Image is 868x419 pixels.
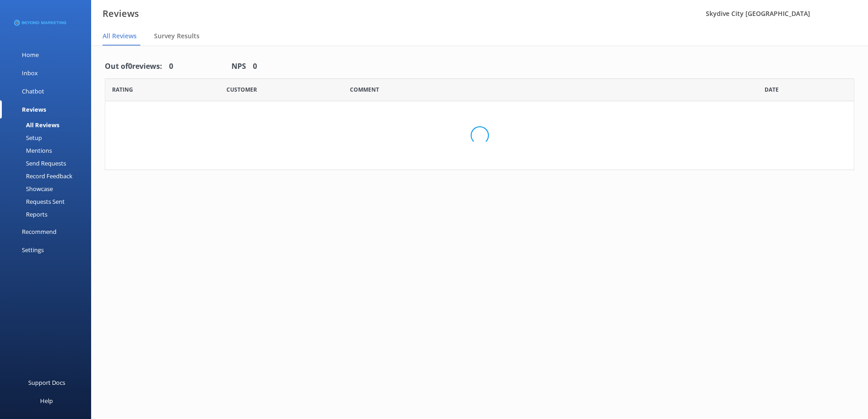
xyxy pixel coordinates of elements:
div: Home [22,46,39,64]
span: Date [226,85,257,94]
a: All Reviews [5,119,91,131]
a: Requests Sent [5,195,91,208]
div: Send Requests [5,157,66,170]
div: Chatbot [22,82,44,100]
div: Record Feedback [5,170,72,182]
span: Date [765,85,779,94]
span: Survey Results [154,31,200,41]
div: Requests Sent [5,195,65,208]
h4: 0 [253,61,257,72]
a: Send Requests [5,157,91,170]
div: Support Docs [28,373,65,392]
span: Date [112,85,133,94]
div: Mentions [5,144,52,157]
div: Recommend [22,222,56,241]
a: Record Feedback [5,170,91,182]
div: All Reviews [5,119,59,131]
div: Showcase [5,182,53,195]
div: Inbox [22,64,38,82]
h4: Out of 0 reviews: [105,61,162,72]
a: Setup [5,131,91,144]
div: Reviews [22,100,46,119]
span: Question [350,85,379,94]
div: Setup [5,131,42,144]
h4: 0 [169,61,173,72]
h3: Reviews [103,6,139,21]
a: Reports [5,208,91,221]
a: Showcase [5,182,91,195]
div: Help [40,392,53,410]
a: Mentions [5,144,91,157]
div: Settings [22,241,44,259]
h4: NPS [231,61,246,72]
img: 3-1676954853.png [14,16,66,31]
div: Reports [5,208,47,221]
span: All Reviews [103,31,137,41]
